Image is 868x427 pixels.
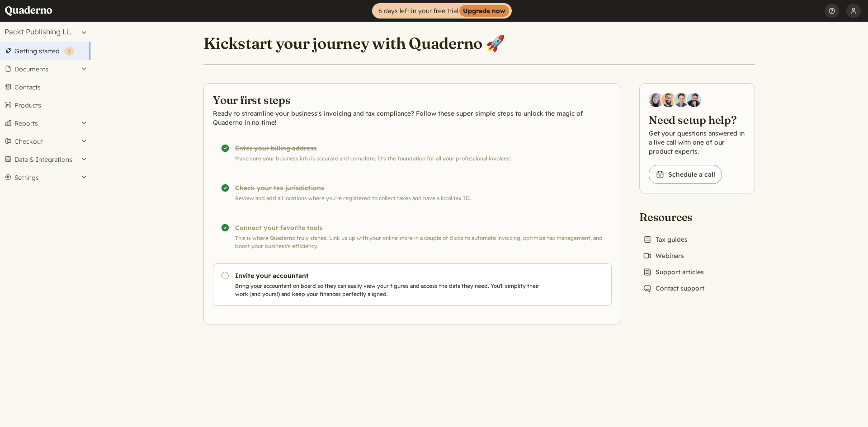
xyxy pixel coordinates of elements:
[235,271,543,280] h3: Invite your accountant
[649,129,745,156] p: Get your questions answered in a live call with one of our product experts.
[639,282,708,295] a: Contact support
[639,266,708,278] a: Support articles
[649,113,745,127] h2: Need setup help?
[235,282,543,298] p: Bring your accountant on board so they can easily view your figures and access the data they need...
[459,5,509,17] strong: Upgrade now
[203,33,505,53] h1: Kickstart your journey with Quaderno 🚀
[213,109,612,127] p: Ready to streamline your business's invoicing and tax compliance? Follow these super simple steps...
[649,165,722,184] a: Schedule a call
[68,48,71,55] span: 1
[639,233,691,246] a: Tax guides
[674,93,689,107] img: Ivo Oltmans, Business Developer at Quaderno
[661,93,676,107] img: Jairo Fumero, Account Executive at Quaderno
[687,93,701,107] img: Javier Rubio, DevRel at Quaderno
[649,93,663,107] img: Diana Carrasco, Account Executive at Quaderno
[213,263,612,306] a: Invite your accountant Bring your accountant on board so they can easily view your figures and ac...
[213,93,612,107] h2: Your first steps
[372,3,512,19] a: 6 days left in your free trialUpgrade now
[639,210,708,224] h2: Resources
[639,249,688,262] a: Webinars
